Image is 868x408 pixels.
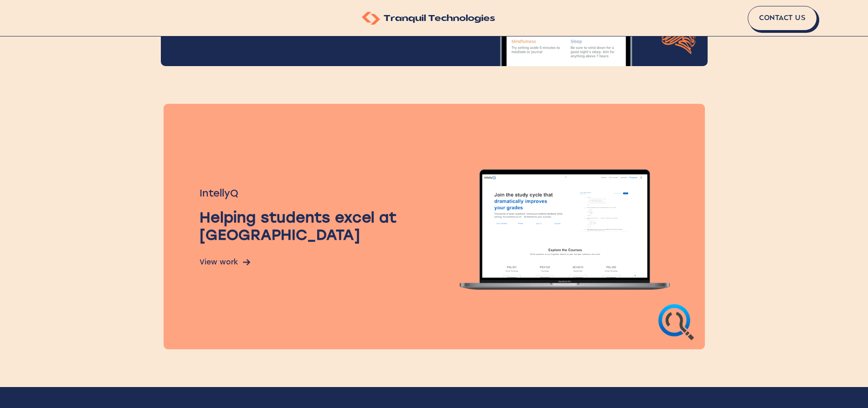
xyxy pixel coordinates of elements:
div: View work [200,258,250,266]
span: Tranquil Technologies [384,15,495,23]
img: IntellyQ web app [446,147,683,305]
img: Tranquil Technologies Logo [362,12,380,25]
h3: IntellyQ [200,186,447,199]
img: Lume app [660,21,697,57]
img: Right Arrow [243,258,250,265]
div: Helping students excel at [GEOGRAPHIC_DATA] [200,209,447,243]
a: Contact Us [748,6,817,31]
img: IntellyQ web app logo [658,304,694,340]
a: IntellyQHelping students excel at [GEOGRAPHIC_DATA]View workRight ArrowIntellyQ web appIntellyQ w... [161,103,708,351]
